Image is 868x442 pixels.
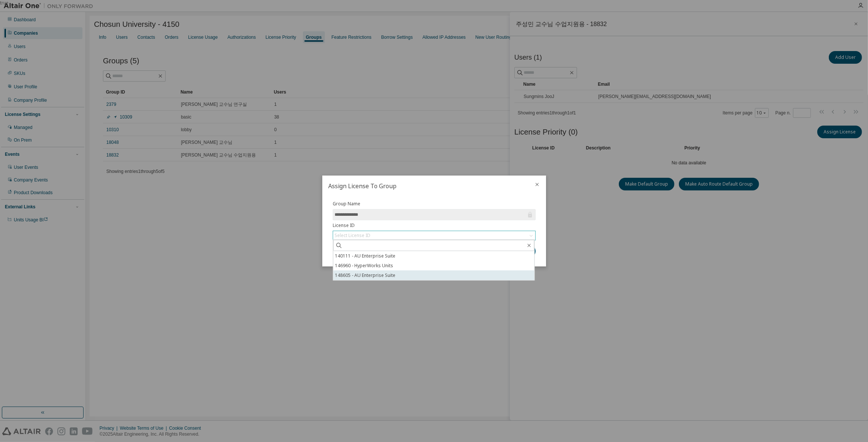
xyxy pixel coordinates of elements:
label: License ID [333,222,536,228]
li: 140111 - AU Enterprise Suite [333,251,534,261]
h2: Assign License To Group [322,176,528,196]
button: close [534,181,540,187]
label: Group Name [333,201,536,207]
button: Submit [500,245,536,258]
div: Select License ID [335,233,370,239]
div: Select License ID [333,231,535,240]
